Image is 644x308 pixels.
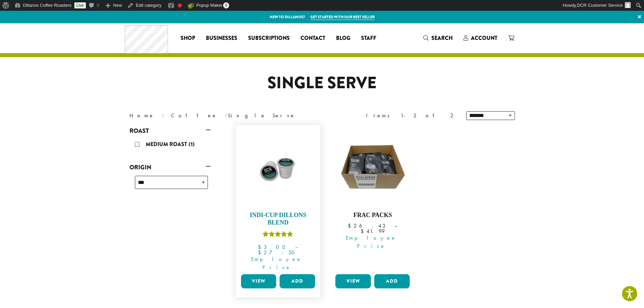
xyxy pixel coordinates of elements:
a: View [335,274,371,288]
div: Roast [129,137,211,153]
a: Staff [356,33,382,44]
a: Shop [175,33,200,44]
bdi: 3.00 [258,243,289,251]
span: – [395,222,397,229]
span: Blog [336,34,350,43]
a: Live [74,2,86,8]
button: Add [280,274,315,288]
span: Search [431,34,453,42]
span: 0 [223,2,229,8]
a: × [635,11,644,23]
a: Get started with our best seller [310,14,375,20]
span: › [162,109,164,120]
span: $ [258,243,264,251]
span: $ [258,249,264,256]
bdi: 26.43 [348,222,388,229]
img: 75CT-INDI-CUP-1.jpg [239,128,317,206]
span: $ [361,228,366,235]
a: View [241,274,277,288]
a: Frac Packs Employee Price [334,128,411,271]
span: Subscriptions [248,34,290,43]
bdi: 27.50 [258,249,298,256]
bdi: 41.99 [361,228,385,235]
a: Coffee [171,112,217,119]
h4: Frac Packs [334,212,411,219]
span: – [295,243,298,251]
div: Origin [129,173,211,197]
span: Account [471,34,497,42]
h4: Indi-Cup Dillons Blend [239,212,317,226]
h1: Single Serve [124,73,520,93]
span: Employee Price [331,234,411,250]
button: Add [374,274,410,288]
a: Search [418,32,458,44]
a: Home [129,112,154,119]
span: Medium Roast [146,140,189,148]
span: Employee Price [237,255,317,271]
div: Needs improvement [178,3,182,7]
span: $ [348,222,354,229]
nav: Breadcrumb [129,112,312,120]
div: Items 1-2 of 2 [366,112,456,120]
span: Contact [301,34,325,43]
span: Shop [181,34,195,43]
span: (1) [189,140,195,148]
span: Businesses [206,34,237,43]
a: Roast [129,125,211,137]
span: Staff [361,34,376,43]
div: Rated 5.00 out of 5 [263,230,293,240]
span: DCR Customer Service [577,3,623,8]
a: Origin [129,162,211,173]
a: Indi-Cup Dillons BlendRated 5.00 out of 5 Employee Price [239,128,317,271]
span: › [225,109,227,120]
img: DCR-Frac-Pack-Image-1200x1200-300x300.jpg [334,128,411,206]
